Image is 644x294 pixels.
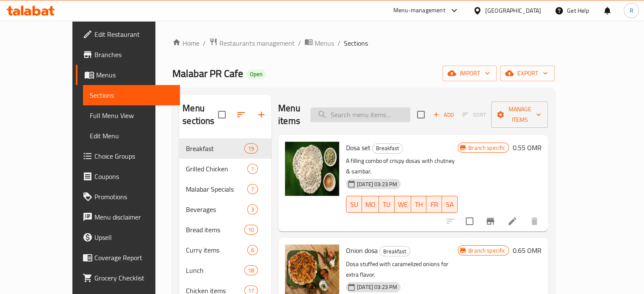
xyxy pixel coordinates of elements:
[76,166,180,187] a: Coupons
[90,110,173,121] span: Full Menu View
[350,198,359,211] span: SU
[186,225,244,235] span: Bread items
[76,187,180,207] a: Promotions
[248,206,257,214] span: 3
[278,102,300,127] h2: Menu items
[372,143,403,154] div: Breakfast
[442,196,458,213] button: SA
[315,38,334,48] span: Menus
[94,151,173,161] span: Choice Groups
[247,204,258,214] div: items
[94,49,173,60] span: Branches
[245,145,257,153] span: 19
[94,29,173,39] span: Edit Restaurant
[512,142,541,154] h6: 0.55 OMR
[209,38,295,49] a: Restaurants management
[231,104,251,125] span: Sort sections
[415,198,423,211] span: TH
[90,131,173,141] span: Edit Menu
[182,102,218,127] h2: Menu sections
[344,38,368,48] span: Sections
[94,192,173,202] span: Promotions
[346,196,362,213] button: SU
[83,85,180,105] a: Sections
[94,212,173,222] span: Menu disclaimer
[393,5,445,16] div: Menu-management
[461,212,478,230] span: Select to update
[346,156,458,177] p: A filling combo of crispy dosas with chutney & sambar.
[465,247,509,255] span: Branch specific
[500,66,555,81] button: export
[94,232,173,242] span: Upsell
[629,6,633,15] span: R
[76,227,180,247] a: Upsell
[398,198,408,211] span: WE
[337,38,340,48] li: /
[480,211,500,231] button: Branch-specific-item
[380,247,410,256] span: Breakfast
[94,273,173,283] span: Grocery Checklist
[172,64,243,83] span: Malabar PR Cafe
[186,204,247,214] span: Beverages
[346,244,378,257] span: Onion dosa
[244,143,258,154] div: items
[179,240,271,260] div: Curry items6
[244,265,258,275] div: items
[94,171,173,181] span: Coupons
[186,184,247,194] span: Malabar Specials
[83,105,180,126] a: Full Menu View
[247,245,258,255] div: items
[382,198,391,211] span: TU
[245,226,257,234] span: 10
[346,141,370,154] span: Dosa set
[285,142,339,196] img: Dosa set
[179,260,271,280] div: Lunch18
[245,267,257,275] span: 18
[179,220,271,240] div: Bread items10
[76,146,180,166] a: Choice Groups
[507,68,548,79] span: export
[507,216,517,226] a: Edit menu item
[246,71,266,78] span: Open
[186,245,247,255] span: Curry items
[298,38,301,48] li: /
[248,185,257,193] span: 7
[411,196,427,213] button: TH
[512,245,541,256] h6: 0.65 OMR
[457,108,491,121] span: Select section first
[203,38,206,48] li: /
[186,143,244,154] span: Breakfast
[246,69,266,80] div: Open
[430,108,457,121] span: Add item
[76,207,180,227] a: Menu disclaimer
[354,180,401,188] span: [DATE] 03:23 PM
[172,38,199,48] a: Home
[76,247,180,268] a: Coverage Report
[485,6,541,15] div: [GEOGRAPHIC_DATA]
[186,164,247,174] span: Grilled Chicken
[76,24,180,44] a: Edit Restaurant
[426,196,442,213] button: FR
[96,70,173,80] span: Menus
[354,283,401,291] span: [DATE] 03:23 PM
[524,211,544,231] button: delete
[248,246,257,254] span: 6
[186,265,244,275] div: Lunch
[465,144,509,152] span: Branch specific
[251,104,271,125] button: Add section
[491,102,548,128] button: Manage items
[247,184,258,194] div: items
[498,104,541,125] span: Manage items
[83,126,180,146] a: Edit Menu
[432,110,455,120] span: Add
[310,107,410,122] input: search
[395,196,411,213] button: WE
[76,268,180,288] a: Grocery Checklist
[362,196,379,213] button: MO
[172,38,555,49] nav: breadcrumb
[179,138,271,159] div: Breakfast19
